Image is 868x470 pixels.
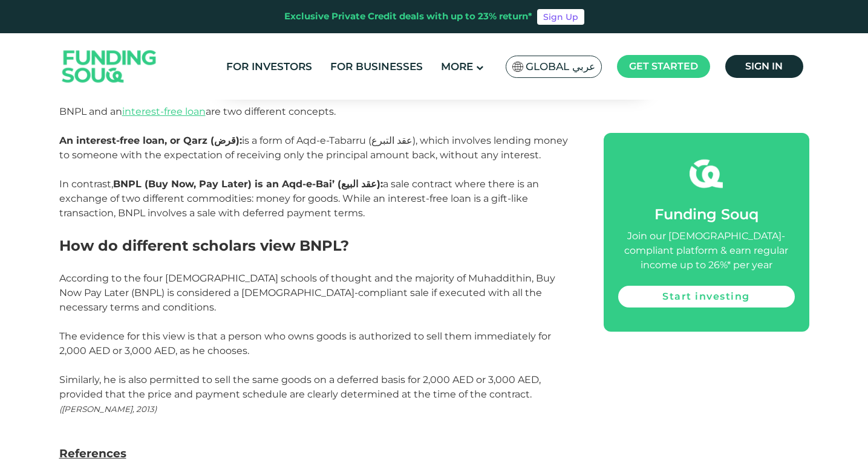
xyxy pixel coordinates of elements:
img: fsicon [690,157,723,190]
span: The evidence for this view is that a person who owns goods is authorized to sell them immediately... [59,330,551,356]
a: For Businesses [327,57,426,77]
span: How do different scholars view BNPL? [59,237,349,254]
strong: BNPL (Buy Now, Pay Later) is an Aqd-e-Bai’ ( [113,178,341,190]
span: ), which involves lending money to someone with the expectation of receiving only the principal a... [59,135,568,161]
a: Sign in [725,55,803,78]
strong: ): [236,135,242,146]
span: References [59,446,126,460]
a: Sign Up [537,9,584,25]
span: قرض [214,135,236,146]
span: Get started [629,60,698,72]
span: An interest-free loan, or Qarz ( [59,135,214,146]
span: Similarly, he is also permitted to sell the same goods on a deferred basis for 2,000 AED or 3,000... [59,374,541,400]
span: More [441,60,473,72]
div: Join our [DEMOGRAPHIC_DATA]-compliant platform & earn regular income up to 26%* per year [618,229,795,272]
a: For Investors [223,57,315,77]
span: Funding Souq [654,205,759,223]
img: Logo [50,36,169,97]
img: SA Flag [512,62,523,72]
span: عقد التبرع [371,135,413,146]
span: According to the four [DEMOGRAPHIC_DATA] schools of thought and the majority of Muhaddithin, Buy ... [59,272,555,313]
span: Global عربي [526,60,595,74]
span: عقد البيع [341,178,377,190]
span: a sale contract where there is an exchange of two different commodities: money for goods. While a... [59,178,539,219]
div: Exclusive Private Credit deals with up to 23% return* [284,10,532,24]
span: Sign in [745,60,783,72]
span: In contrast, [59,178,341,190]
a: interest-free loan [122,106,206,117]
span: ([PERSON_NAME], 2013) [59,404,157,414]
a: Start investing [618,286,795,307]
strong: ): [377,178,383,190]
span: is a form of Aqd-e-Tabarru ( [236,135,371,146]
span: BNPL and an are two different concepts. [59,106,336,117]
